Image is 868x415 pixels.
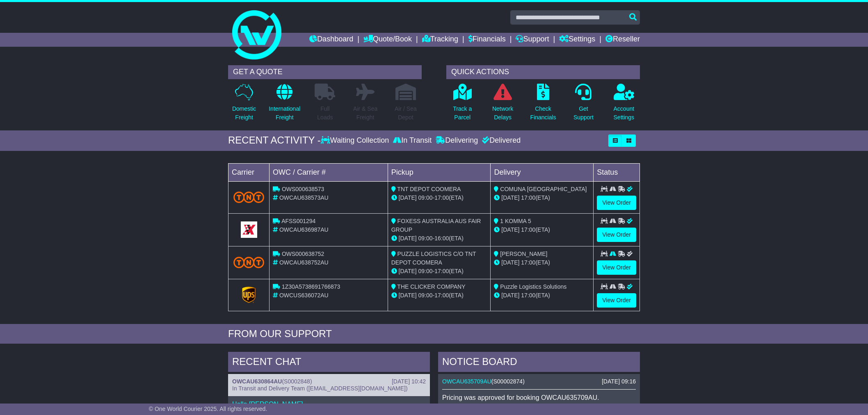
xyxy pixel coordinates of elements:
span: 09:00 [418,292,433,299]
a: Tracking [422,33,458,47]
span: [DATE] [399,235,417,242]
a: Settings [559,33,595,47]
span: OWCAU636987AU [279,226,329,233]
p: Full Loads [315,105,335,122]
div: QUICK ACTIONS [446,65,640,79]
a: Quote/Book [363,33,412,47]
div: - (ETA) [391,234,487,243]
span: [DATE] [501,194,519,201]
div: (ETA) [494,194,590,202]
a: AccountSettings [613,83,635,126]
div: - (ETA) [391,291,487,300]
span: OWS000638752 [282,251,324,257]
a: Track aParcel [452,83,472,126]
div: RECENT CHAT [228,352,430,374]
div: NOTICE BOARD [438,352,640,374]
span: 17:00 [434,292,449,299]
span: [DATE] [501,259,519,266]
a: Dashboard [309,33,353,47]
span: AFSS001294 [281,218,315,224]
span: 17:00 [521,292,535,299]
span: 17:00 [434,268,449,274]
span: 17:00 [521,259,535,266]
span: © One World Courier 2025. All rights reserved. [149,406,267,412]
img: TNT_Domestic.png [233,257,264,268]
div: - (ETA) [391,194,487,202]
span: [PERSON_NAME] [500,251,547,257]
p: Account Settings [614,105,635,122]
td: Pickup [388,163,491,181]
p: Track a Parcel [453,105,472,122]
div: In Transit [391,136,434,145]
span: [DATE] [399,194,417,201]
td: Carrier [228,163,270,181]
p: Domestic Freight [232,105,256,122]
a: GetSupport [573,83,594,126]
p: International Freight [269,105,300,122]
a: OWCAU635709AU [442,378,491,385]
span: PUZZLE LOGISTICS C/O TNT DEPOT COOMERA [391,251,476,266]
a: DomesticFreight [232,83,256,126]
td: Status [594,163,640,181]
a: NetworkDelays [492,83,514,126]
span: S00002874 [493,378,523,385]
div: Delivering [434,136,480,145]
span: 17:00 [434,194,449,201]
div: Waiting Collection [321,136,391,145]
a: View Order [597,293,636,308]
span: 1 KOMMA 5 [500,218,531,224]
a: Financials [468,33,506,47]
span: In Transit and Delivery Team ([EMAIL_ADDRESS][DOMAIN_NAME]) [232,385,408,392]
span: 09:00 [418,194,433,201]
span: [DATE] [501,226,519,233]
span: [DATE] [399,292,417,299]
span: TNT DEPOT COOMERA [397,186,461,192]
div: ( ) [232,378,426,385]
p: Air & Sea Freight [353,105,377,122]
span: 09:00 [418,235,433,242]
a: OWCAU630864AU [232,378,282,385]
p: Pricing was approved for booking OWCAU635709AU. [442,394,636,401]
span: S0002848 [284,378,310,385]
p: Network Delays [492,105,513,122]
span: 16:00 [434,235,449,242]
div: (ETA) [494,291,590,300]
div: [DATE] 09:16 [602,378,636,385]
span: COMUNA [GEOGRAPHIC_DATA] [500,186,587,192]
p: Air / Sea Depot [395,105,417,122]
a: View Order [597,228,636,242]
span: OWCAU638573AU [279,194,329,201]
div: RECENT ACTIVITY - [228,135,321,146]
span: THE CLICKER COMPANY [397,283,465,290]
span: 17:00 [521,194,535,201]
a: Support [516,33,549,47]
img: GetCarrierServiceLogo [242,287,256,303]
span: OWCUS636072AU [279,292,329,299]
div: [DATE] 10:42 [392,378,426,385]
a: Reseller [605,33,640,47]
a: CheckFinancials [530,83,557,126]
a: InternationalFreight [268,83,301,126]
span: 09:00 [418,268,433,274]
a: View Order [597,196,636,210]
div: Delivered [480,136,521,145]
span: [DATE] [399,268,417,274]
a: View Order [597,260,636,275]
span: OWS000638573 [282,186,324,192]
span: 17:00 [521,226,535,233]
span: [DATE] [501,292,519,299]
img: TNT_Domestic.png [233,192,264,203]
div: - (ETA) [391,267,487,276]
div: FROM OUR SUPPORT [228,328,640,340]
span: 1Z30A5738691766873 [282,283,340,290]
p: Check Financials [530,105,556,122]
td: Delivery [491,163,594,181]
p: Hello [PERSON_NAME], [232,400,426,408]
div: GET A QUOTE [228,65,422,79]
span: FOXESS AUSTRALIA AUS FAIR GROUP [391,218,481,233]
span: OWCAU638752AU [279,259,329,266]
img: GetCarrierServiceLogo [241,221,257,238]
div: ( ) [442,378,636,385]
p: Get Support [573,105,594,122]
div: (ETA) [494,258,590,267]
